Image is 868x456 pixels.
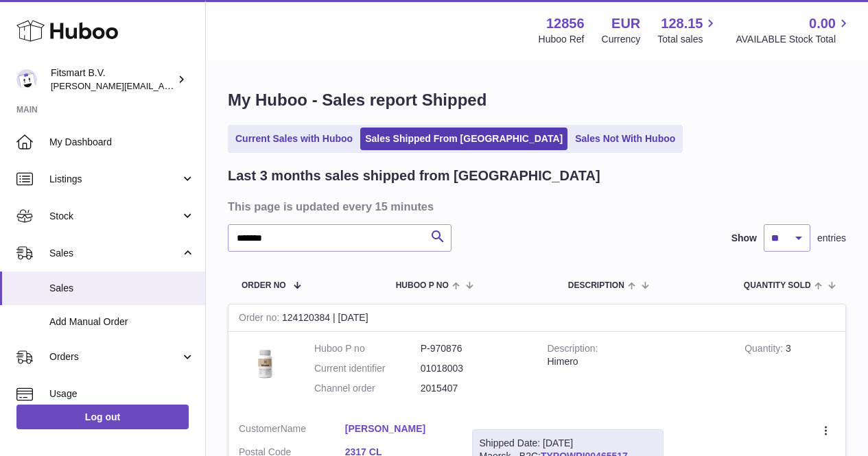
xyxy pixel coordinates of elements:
span: 0.00 [809,14,836,33]
span: Listings [49,173,180,186]
a: Sales Shipped From [GEOGRAPHIC_DATA] [360,128,567,150]
span: Sales [49,247,180,260]
dt: Channel order [314,382,421,395]
div: Huboo Ref [539,33,585,46]
label: Show [731,232,757,245]
img: 128561711358723.png [239,342,294,383]
td: 3 [734,332,845,412]
dd: 2015407 [421,382,527,395]
span: Customer [239,423,281,434]
dt: Current identifier [314,362,421,375]
h1: My Huboo - Sales report Shipped [228,89,846,111]
span: Order No [242,281,286,290]
img: jonathan@leaderoo.com [16,69,37,90]
span: entries [817,232,846,245]
a: Log out [16,405,189,429]
dt: Name [239,422,345,439]
div: Fitsmart B.V. [51,67,174,93]
a: 128.15 Total sales [657,14,718,46]
a: Sales Not With Huboo [570,128,680,150]
span: Usage [49,387,195,400]
div: Himero [548,355,725,368]
dt: Huboo P no [314,342,421,355]
strong: 12856 [546,14,585,33]
span: Quantity Sold [744,281,811,290]
span: Description [568,281,624,290]
a: Current Sales with Huboo [231,128,357,150]
h3: This page is updated every 15 minutes [228,199,843,214]
span: Add Manual Order [49,315,195,328]
h2: Last 3 months sales shipped from [GEOGRAPHIC_DATA] [228,167,600,185]
a: [PERSON_NAME] [345,422,451,435]
span: Stock [49,210,180,223]
strong: EUR [611,14,640,33]
div: 124120384 | [DATE] [228,304,845,332]
a: 0.00 AVAILABLE Stock Total [736,14,852,46]
span: My Dashboard [49,136,195,149]
span: [PERSON_NAME][EMAIL_ADDRESS][DOMAIN_NAME] [51,80,275,91]
strong: Quantity [744,343,786,357]
div: Shipped Date: [DATE] [480,437,656,450]
span: Huboo P no [396,281,449,290]
span: Total sales [657,33,718,46]
div: Currency [602,33,641,46]
dd: 01018003 [421,362,527,375]
strong: Description [548,343,598,357]
span: AVAILABLE Stock Total [736,33,852,46]
span: 128.15 [661,14,703,33]
dd: P-970876 [421,342,527,355]
span: Sales [49,282,195,295]
span: Orders [49,350,180,363]
strong: Order no [239,312,282,326]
